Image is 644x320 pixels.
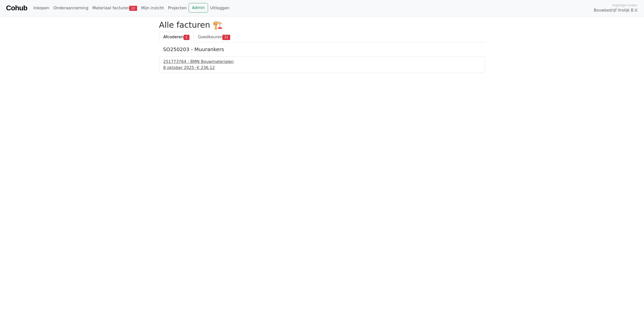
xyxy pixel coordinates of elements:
[163,59,481,71] a: 251773764 - BMN Bouwmaterialen8 oktober 2025 -€ 236.12
[612,3,638,8] span: Ingelogd onder:
[159,32,194,42] a: Afcoderen1
[163,34,184,39] span: Afcoderen
[208,3,231,13] a: Uitloggen
[163,46,481,52] h5: SO250203 - Muurankers
[189,3,208,13] a: Admin
[166,3,189,13] a: Projecten
[139,3,166,13] a: Mijn inzicht
[163,59,481,65] div: 251773764 - BMN Bouwmaterialen
[594,8,638,13] span: Bouwbedrijf Vrolijk B.V.
[197,65,215,70] span: € 236.12
[163,65,481,71] div: 8 oktober 2025 -
[194,32,234,42] a: Goedkeuren21
[159,20,485,30] h2: Alle facturen 🏗️
[31,3,51,13] a: Inkopen
[6,2,27,14] a: Cohub
[129,6,137,11] span: 22
[222,35,230,40] span: 21
[90,3,139,13] a: Materiaal facturen22
[184,35,189,40] span: 1
[51,3,90,13] a: Onderaanneming
[198,34,222,39] span: Goedkeuren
